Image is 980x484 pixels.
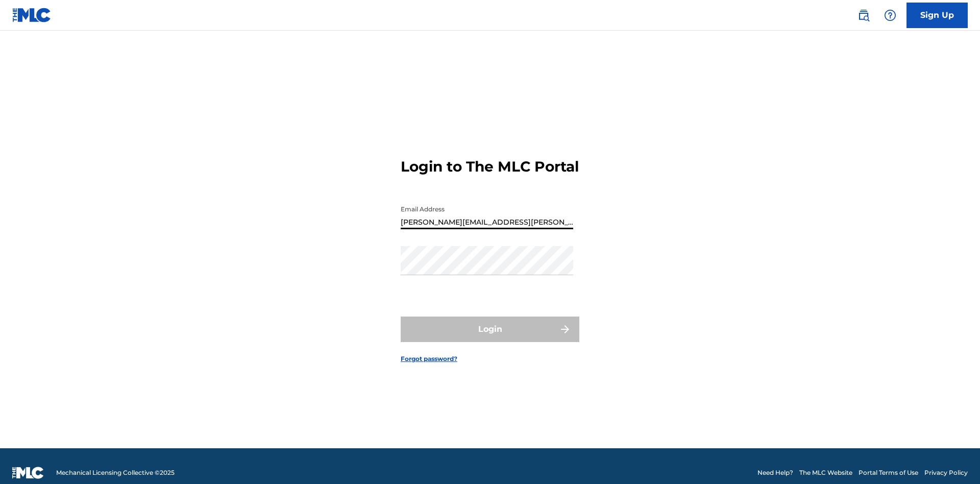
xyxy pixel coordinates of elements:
img: help [884,9,896,21]
a: Forgot password? [401,354,457,364]
img: logo [12,467,44,479]
a: Sign Up [906,3,968,28]
img: search [857,9,870,21]
iframe: Chat Widget [929,435,980,484]
a: The MLC Website [799,468,852,477]
h3: Login to The MLC Portal [401,158,579,176]
img: MLC Logo [12,8,52,22]
a: Privacy Policy [924,468,968,477]
a: Public Search [853,5,874,26]
a: Need Help? [757,468,793,477]
a: Portal Terms of Use [859,468,918,477]
span: Mechanical Licensing Collective © 2025 [56,468,175,477]
div: Help [880,5,900,26]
